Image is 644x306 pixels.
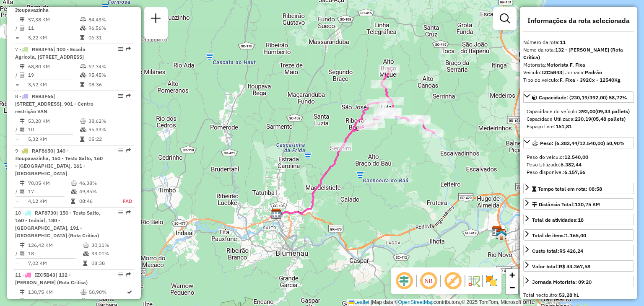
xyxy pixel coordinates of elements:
td: / [15,24,19,32]
i: Tempo total em rota [71,199,75,204]
td: 3,62 KM [28,80,80,89]
span: Total de atividades: [532,217,584,223]
i: Total de Atividades [20,298,25,303]
div: Veículo: [523,69,634,76]
i: Tempo total em rota [80,82,84,87]
strong: 6.382,44 [561,161,582,168]
div: Capacidade: (230,19/392,00) 58,72% [523,104,634,134]
div: Número da rota: [523,39,634,46]
span: + [509,270,515,280]
div: Total hectolitro: [523,291,634,299]
td: 08:36 [88,80,130,89]
td: = [15,80,19,89]
td: 05:22 [88,135,130,143]
i: Tempo total em rota [83,261,87,266]
strong: F. Fixa - 392Cx - 12540Kg [560,77,621,83]
span: RAF8730 [35,210,56,216]
strong: 18 [578,217,584,223]
td: / [15,249,19,258]
td: 08:38 [91,259,131,267]
span: | 140 - Itoupavazinha, 150 - Testo Salto, 160 - [GEOGRAPHIC_DATA], 161 - [GEOGRAPHIC_DATA] [15,148,103,176]
span: | 150 - Testo Salto, 160 - Indaial, 180 - [GEOGRAPHIC_DATA], 191 - [GEOGRAPHIC_DATA] (Rota Critica) [15,210,101,239]
td: 46,38% [79,179,114,187]
i: Distância Total [20,64,25,69]
i: Distância Total [20,17,25,22]
strong: 392,00 [579,108,595,114]
em: Opções [118,93,123,99]
td: 7,02 KM [28,259,83,267]
div: Peso disponível: [527,169,631,176]
td: 96,56% [88,24,130,32]
a: Total de itens:1.165,00 [523,229,634,241]
strong: IZC5B43 [542,69,562,75]
td: FAD [114,197,132,205]
strong: 53,28 hL [559,292,579,298]
i: % de utilização do peso [83,243,89,248]
td: 67,74% [88,62,130,71]
td: / [15,71,19,79]
a: Total de atividades:18 [523,214,634,225]
span: REB3F46 [32,46,53,52]
div: Nome da rota: [523,46,634,61]
div: Tipo do veículo: [523,76,634,84]
a: Zoom in [506,269,518,281]
td: = [15,135,19,143]
td: 18 [28,249,83,258]
td: / [15,296,19,305]
a: Peso: (6.382,44/12.540,00) 50,90% [523,137,634,148]
td: 53,20 KM [28,117,80,125]
td: = [15,259,19,267]
div: Motorista: [523,61,634,69]
strong: (05,48 pallets) [591,116,626,122]
i: Distância Total [20,119,25,124]
td: 57,38 KM [28,16,80,24]
div: Peso: (6.382,44/12.540,00) 50,90% [523,150,634,179]
td: / [15,187,19,196]
i: Total de Atividades [20,26,25,31]
td: 95,45% [88,71,130,79]
span: − [509,282,515,293]
i: % de utilização da cubagem [80,127,86,132]
i: % de utilização da cubagem [80,73,86,78]
i: Total de Atividades [20,73,25,78]
i: Distância Total [20,243,25,248]
span: | Jornada: [562,69,602,75]
strong: R$ 426,24 [559,248,583,254]
div: Total de itens: [532,232,586,239]
a: OpenStreetMap [398,299,434,305]
i: Total de Atividades [20,189,25,194]
span: Tempo total em rota: 08:58 [538,186,602,192]
div: Jornada Motorista: 09:20 [532,278,592,286]
td: = [15,34,19,42]
td: 11 [28,24,80,32]
a: Nova sessão e pesquisa [148,10,164,29]
i: Distância Total [20,290,25,295]
em: Rota exportada [126,93,131,99]
strong: 6.157,56 [564,169,585,175]
span: Ocultar NR [418,271,439,291]
td: 10 [28,125,80,134]
td: 68,80 KM [28,62,80,71]
td: 70,05 KM [28,179,70,187]
td: 49,85% [79,187,114,196]
div: Capacidade Utilizada: [527,115,631,123]
em: Opções [118,210,123,215]
i: % de utilização da cubagem [80,298,87,303]
span: 11 - [15,272,88,285]
a: Exibir filtros [496,10,513,27]
div: Custo total: [532,247,583,255]
span: 9 - [15,148,103,176]
td: 06:31 [88,34,130,42]
span: 130,75 KM [575,201,600,207]
span: Ocultar deslocamento [394,271,414,291]
a: Capacidade: (230,19/392,00) 58,72% [523,91,634,103]
i: % de utilização do peso [80,64,86,69]
i: Distância Total [20,181,25,186]
img: Balneário Camboriú [496,230,507,241]
a: Tempo total em rota: 08:58 [523,183,634,194]
i: % de utilização do peso [80,290,87,295]
img: Exibir/Ocultar setores [485,274,498,288]
i: Rota otimizada [127,290,132,295]
img: CDD Itajaí [491,226,502,236]
span: 7 - [15,46,86,60]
